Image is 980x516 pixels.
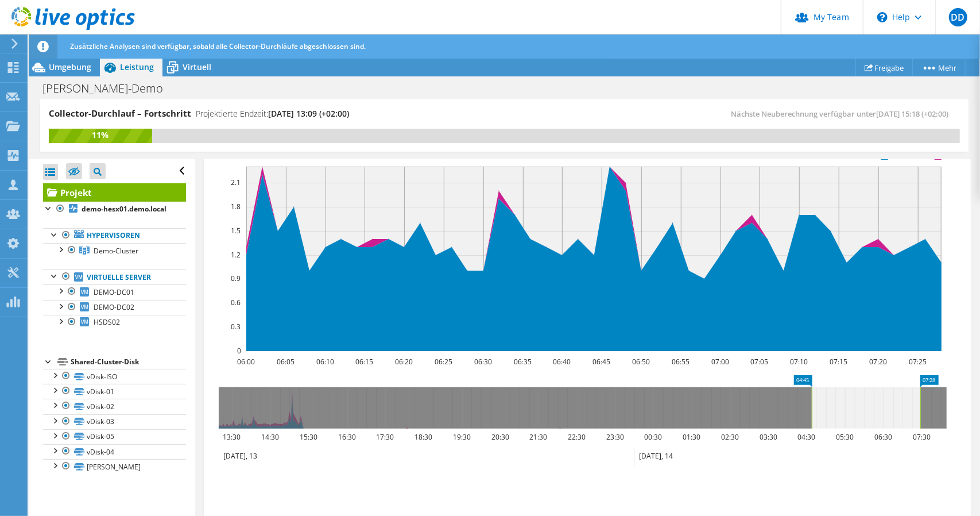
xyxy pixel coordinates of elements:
span: DEMO-DC02 [94,302,134,312]
text: 06:05 [277,357,295,367]
text: 07:30 [913,432,931,442]
text: 13:30 [223,432,241,442]
text: 0 [237,346,241,356]
text: 06:15 [355,357,373,367]
a: vDisk-04 [43,444,186,459]
span: HSDS02 [94,317,120,327]
text: 01:30 [683,432,700,442]
text: 06:25 [435,357,452,367]
span: Virtuell [183,61,211,72]
text: 02:30 [721,432,739,442]
a: vDisk-03 [43,414,186,429]
a: vDisk-01 [43,384,186,399]
text: 0.6 [231,298,241,307]
text: 06:30 [874,432,892,442]
text: 23:30 [606,432,624,442]
text: 05:30 [836,432,854,442]
text: 0.3 [231,322,241,332]
span: Demo-Cluster [94,246,138,256]
text: 06:50 [632,357,650,367]
a: Mehr [912,59,966,76]
text: 00:30 [644,432,662,442]
a: vDisk-05 [43,429,186,444]
text: 16:30 [338,432,356,442]
text: 06:45 [592,357,610,367]
text: 20:30 [491,432,509,442]
text: 14:30 [261,432,279,442]
svg: \n [877,12,888,22]
text: 1.5 [231,226,241,236]
a: DEMO-DC02 [43,300,186,315]
text: 06:10 [316,357,334,367]
span: Leistung [120,61,154,72]
text: 07:25 [909,357,927,367]
text: 15:30 [300,432,317,442]
text: 03:30 [760,432,777,442]
a: vDisk-02 [43,399,186,414]
span: Zusätzliche Analysen sind verfügbar, sobald alle Collector-Durchläufe abgeschlossen sind. [70,41,366,51]
text: 0.9 [231,274,241,283]
a: DEMO-DC01 [43,284,186,299]
span: Umgebung [49,61,91,72]
text: 06:40 [553,357,571,367]
span: DEMO-DC01 [94,287,134,297]
h4: Projektierte Endzeit: [196,107,349,120]
text: 06:55 [672,357,690,367]
text: 04:30 [797,432,815,442]
div: Shared-Cluster-Disk [71,355,186,369]
span: [DATE] 15:18 (+02:00) [876,109,948,119]
a: [PERSON_NAME] [43,459,186,474]
a: vDisk-ISO [43,369,186,384]
text: 06:20 [395,357,413,367]
a: demo-hesx01.demo.local [43,202,186,217]
text: 21:30 [529,432,547,442]
a: Hypervisoren [43,228,186,243]
text: 17:30 [376,432,394,442]
text: 18:30 [415,432,432,442]
text: 22:30 [568,432,586,442]
span: DD [949,8,967,26]
div: 11% [49,129,152,141]
text: 07:15 [830,357,847,367]
a: Virtuelle Server [43,269,186,284]
text: 2.1 [231,178,241,187]
b: demo-hesx01.demo.local [82,204,166,214]
text: 06:30 [474,357,492,367]
text: 1.2 [231,250,241,260]
text: 19:30 [453,432,471,442]
a: Projekt [43,183,186,202]
text: 06:35 [514,357,532,367]
span: Nächste Neuberechnung verfügbar unter [731,109,954,119]
text: 07:00 [711,357,729,367]
text: 07:20 [869,357,887,367]
text: 06:00 [237,357,255,367]
span: [DATE] 13:09 (+02:00) [268,108,349,119]
text: 07:10 [790,357,808,367]
a: Demo-Cluster [43,243,186,258]
h1: [PERSON_NAME]-Demo [37,82,181,95]
text: 1.8 [231,202,241,211]
a: HSDS02 [43,315,186,330]
text: 07:05 [750,357,768,367]
a: Freigabe [855,59,913,76]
